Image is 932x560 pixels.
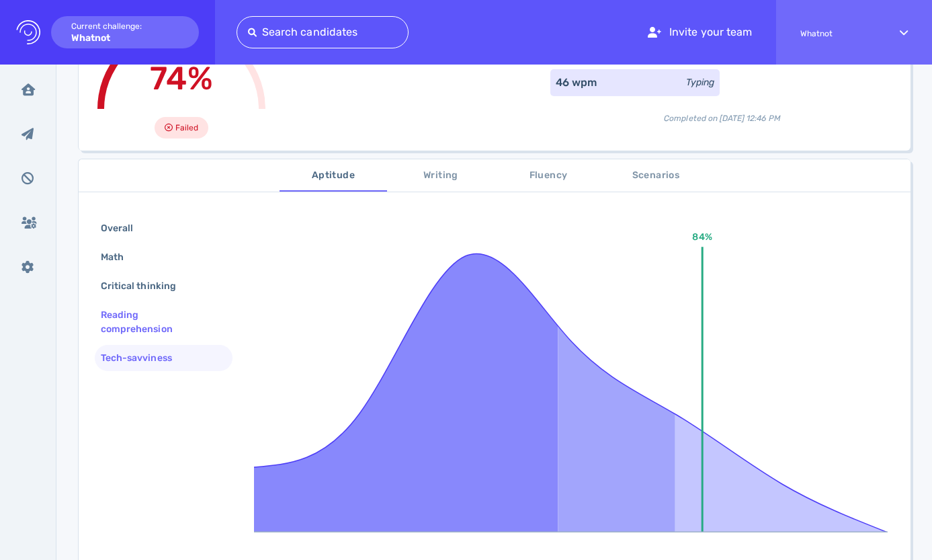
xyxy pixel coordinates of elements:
span: Fluency [503,167,594,184]
div: Typing [686,75,714,89]
div: Critical thinking [98,276,192,296]
span: Failed [175,120,198,136]
div: Reading comprehension [98,305,218,339]
span: Writing [395,167,486,184]
span: 74% [150,59,212,97]
div: 46 wpm [556,75,597,91]
div: Tech-savviness [98,348,188,368]
div: Completed on [DATE] 12:46 PM [550,102,894,124]
text: 84% [692,231,712,243]
span: Aptitude [288,167,379,184]
div: Overall [98,218,149,238]
span: Scenarios [610,167,702,184]
span: Whatnot [800,29,876,38]
div: Math [98,247,140,267]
